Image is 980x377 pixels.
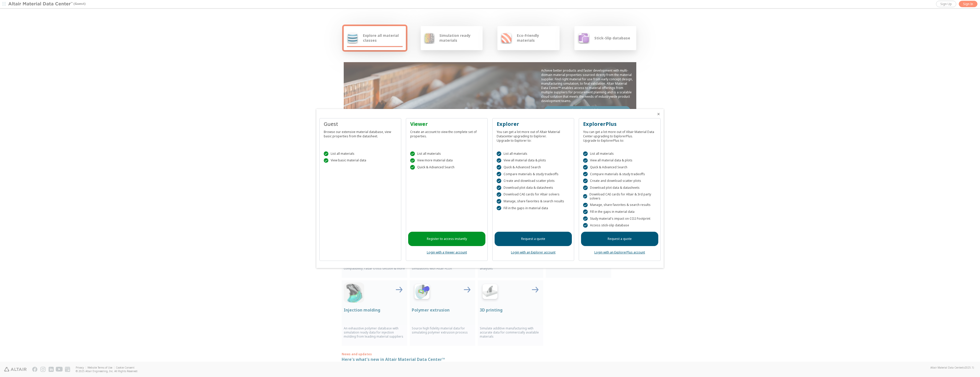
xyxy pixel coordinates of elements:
[497,199,501,204] div: 
[497,151,501,156] div: 
[427,250,467,254] a: Login with a Viewer account
[497,179,570,183] div: Create and download scatter plots
[410,158,415,163] div: 
[410,151,483,156] div: List all materials
[324,128,397,138] div: Browse our extensive material database, view basic properties from the datasheet.
[497,158,570,163] div: View all material data & plots
[583,172,656,176] div: Compare materials & study tradeoffs
[324,158,328,163] div: 
[583,172,588,176] div: 
[497,158,501,163] div: 
[583,223,656,228] div: Access stick-slip database
[583,209,656,214] div: Fill in the gaps in material data
[497,206,570,210] div: Fill in the gaps in material data
[497,165,501,170] div: 
[497,128,570,143] div: You can get a lot more out of Altair Material Datacenter upgrading to Explorer. Upgrade to Explor...
[583,158,588,163] div: 
[583,151,588,156] div: 
[656,112,661,116] button: Close
[497,192,570,197] div: Download CAE cards for Altair solvers
[583,179,588,183] div: 
[583,216,656,221] div: Study material's impact on CO2 Footprint
[410,165,415,170] div: 
[594,250,645,254] a: Login with an ExplorerPlus account
[497,179,501,183] div: 
[583,158,656,163] div: View all material data & plots
[410,165,483,170] div: Quick & Advanced Search
[410,120,483,128] div: Viewer
[583,223,588,228] div: 
[583,216,588,221] div: 
[583,185,656,190] div: Download plot data & datasheets
[410,151,415,156] div: 
[497,151,570,156] div: List all materials
[410,158,483,163] div: View more material data
[583,151,656,156] div: List all materials
[583,120,656,128] div: ExplorerPlus
[497,172,570,176] div: Compare materials & study tradeoffs
[495,232,572,246] a: Request a quote
[324,151,328,156] div: 
[583,209,588,214] div: 
[324,158,397,163] div: View basic material data
[324,120,397,128] div: Guest
[497,185,501,190] div: 
[583,203,588,207] div: 
[497,172,501,176] div: 
[497,192,501,197] div: 
[583,192,656,201] div: Download CAE cards for Altair & 3rd party solvers
[497,199,570,204] div: Manage, share favorites & search results
[581,232,658,246] a: Request a quote
[583,203,656,207] div: Manage, share favorites & search results
[583,194,587,199] div: 
[497,206,501,210] div: 
[583,165,656,170] div: Quick & Advanced Search
[324,151,397,156] div: List all materials
[497,120,570,128] div: Explorer
[497,185,570,190] div: Download plot data & datasheets
[511,250,555,254] a: Login with an Explorer account
[410,128,483,138] div: Create an account to view the complete set of properties.
[497,165,570,170] div: Quick & Advanced Search
[583,185,588,190] div: 
[583,179,656,183] div: Create and download scatter plots
[583,165,588,170] div: 
[583,128,656,143] div: You can get a lot more out of Altair Material Data Center upgrading to ExplorerPlus. Upgrade to E...
[408,232,485,246] a: Register to access instantly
